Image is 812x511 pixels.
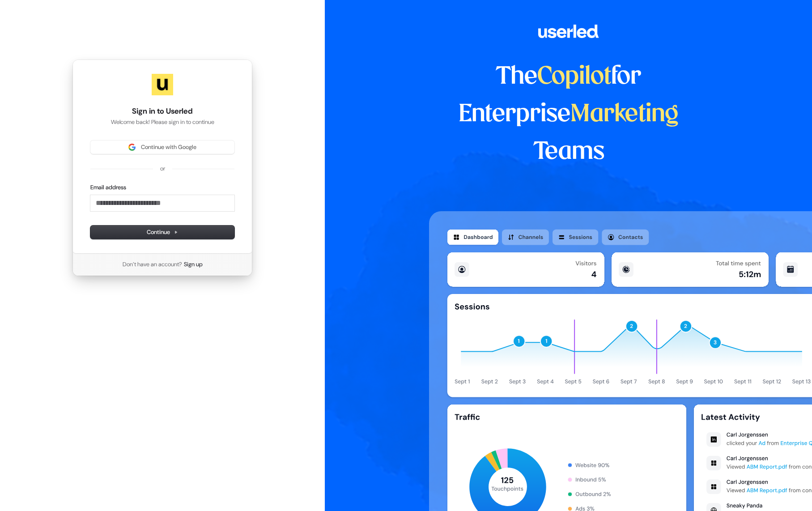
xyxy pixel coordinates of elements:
[90,226,234,239] button: Continue
[90,183,126,192] label: Email address
[570,103,679,126] span: Marketing
[141,143,196,151] span: Continue with Google
[152,74,173,95] img: Userled
[429,58,709,171] h1: The for Enterprise Teams
[147,228,178,236] span: Continue
[90,106,234,117] h1: Sign in to Userled
[90,118,234,126] p: Welcome back! Please sign in to continue
[537,65,611,89] span: Copilot
[184,260,203,268] a: Sign up
[128,144,136,151] img: Sign in with Google
[123,260,182,268] span: Don’t have an account?
[90,141,234,154] button: Sign in with GoogleContinue with Google
[160,165,165,173] p: or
